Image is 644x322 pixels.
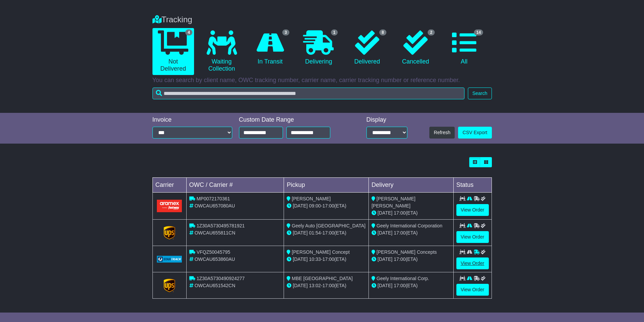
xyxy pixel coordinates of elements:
a: Waiting Collection [201,28,242,75]
span: 1Z30A5730495781921 [196,223,244,228]
div: - (ETA) [287,202,366,209]
span: [DATE] [378,210,392,216]
a: CSV Export [458,127,492,139]
span: 1Z30A5730490924277 [196,276,244,281]
span: MBE [GEOGRAPHIC_DATA] [292,276,353,281]
span: Geely Auto [GEOGRAPHIC_DATA] [292,223,365,228]
span: 01:54 [309,230,321,236]
a: 3 In Transit [249,28,291,68]
div: Custom Date Range [239,116,348,124]
span: [DATE] [293,230,308,236]
span: [PERSON_NAME] [292,196,331,201]
a: View Order [456,204,489,216]
a: 4 Not Delivered [152,28,194,75]
span: 17:00 [394,230,406,236]
span: [DATE] [293,203,308,208]
span: 8 [379,29,386,35]
span: 17:00 [394,256,406,262]
span: OWCAU651542CN [194,283,235,288]
a: View Order [456,284,489,296]
img: GetCarrierServiceLogo [157,256,182,263]
span: [DATE] [293,283,308,288]
div: (ETA) [372,256,451,263]
span: 10:33 [309,256,321,262]
div: - (ETA) [287,256,366,263]
td: Carrier [152,178,186,193]
td: Pickup [284,178,369,193]
td: Delivery [368,178,453,193]
button: Refresh [429,127,455,139]
img: Aramex.png [157,200,182,212]
div: - (ETA) [287,229,366,237]
span: OWCAU657080AU [194,203,235,208]
div: (ETA) [372,229,451,237]
span: VFQZ50045795 [196,249,230,255]
a: View Order [456,257,489,269]
span: OWCAU655811CN [194,230,235,236]
img: GetCarrierServiceLogo [164,279,175,292]
div: Invoice [152,116,232,124]
span: 4 [185,29,192,35]
a: 1 Delivering [298,28,339,68]
div: Display [366,116,407,124]
span: 17:00 [323,256,334,262]
button: Search [468,88,492,99]
span: 09:00 [309,203,321,208]
span: 17:00 [323,230,334,236]
span: 13:02 [309,283,321,288]
img: GetCarrierServiceLogo [164,226,175,240]
td: OWC / Carrier # [186,178,284,193]
a: View Order [456,231,489,243]
span: MP0072170361 [196,196,230,201]
div: (ETA) [372,209,451,217]
span: 1 [331,29,338,35]
span: [DATE] [293,256,308,262]
span: Geely International Corporation [377,223,443,228]
span: 3 [282,29,289,35]
span: 17:00 [323,203,334,208]
span: 17:00 [394,283,406,288]
span: 17:00 [323,283,334,288]
span: OWCAU653860AU [194,256,235,262]
div: - (ETA) [287,282,366,289]
span: 14 [474,29,483,35]
span: 2 [428,29,435,35]
a: 2 Cancelled [395,28,436,68]
span: [DATE] [378,283,392,288]
span: Geely International Corp. [377,276,429,281]
span: [PERSON_NAME] Concept [292,249,350,255]
p: You can search by client name, OWC tracking number, carrier name, carrier tracking number or refe... [152,77,492,84]
td: Status [453,178,492,193]
span: [DATE] [378,230,392,236]
span: [PERSON_NAME] [PERSON_NAME] [372,196,415,208]
span: 17:00 [394,210,406,216]
div: (ETA) [372,282,451,289]
span: [DATE] [378,256,392,262]
a: 14 All [443,28,485,68]
a: 8 Delivered [346,28,388,68]
span: [PERSON_NAME] Concepts [377,249,437,255]
div: Tracking [149,15,495,25]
